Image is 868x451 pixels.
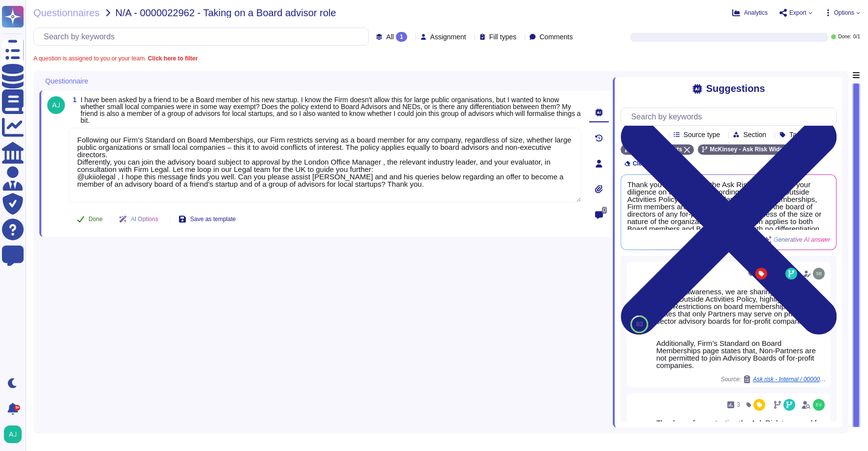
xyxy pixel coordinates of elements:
img: user [813,268,825,280]
span: 0 / 1 [853,34,860,39]
span: Questionnaire [45,78,88,85]
span: Source: [721,375,827,383]
span: 1 [69,96,77,103]
button: Analytics [732,9,768,17]
span: Questionnaires [33,8,100,18]
span: All [386,33,394,40]
span: 0 [602,207,607,214]
span: Done: [838,34,851,39]
b: Click here to filter [146,55,198,62]
span: Save as template [190,216,236,222]
span: Comments [539,33,573,40]
span: N/A - 0000022962 - Taking on a Board advisor role [116,8,336,18]
input: Search by keywords [39,28,368,45]
span: Options [834,10,854,16]
div: 9+ [14,405,20,411]
textarea: Following our Firm’s Standard on Board Memberships, our Firm restricts serving as a board member ... [69,128,581,202]
img: user [813,399,825,411]
div: 1 [396,32,407,42]
span: Ask risk - Internal / 0000019021 - Serving on board of advisors [753,376,827,382]
span: Fill types [489,33,516,40]
img: user [47,96,65,114]
button: user [2,423,29,445]
img: user [4,425,22,443]
button: Done [69,209,111,229]
span: A question is assigned to you or your team. [33,56,198,61]
span: 83 [636,321,643,327]
button: Save as template [171,209,244,229]
input: Search by keywords [626,108,836,125]
span: Assignment [430,33,466,40]
span: 3 [737,402,740,408]
span: Done [89,216,103,222]
span: Analytics [744,10,768,16]
span: AI Options [131,216,158,222]
span: I have been asked by a friend to be a Board member of his new startup. I know the Firm doesn't al... [81,96,581,124]
span: Export [789,10,807,16]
